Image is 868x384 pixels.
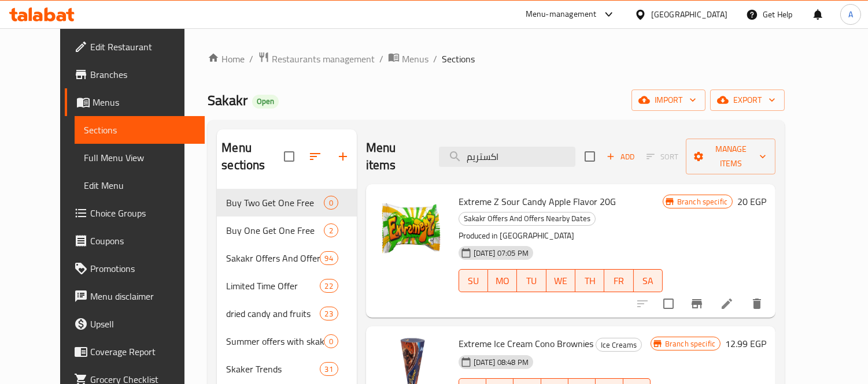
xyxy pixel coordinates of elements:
a: Menus [65,88,205,116]
span: Skaker Trends [226,362,319,376]
span: Manage items [695,142,766,171]
span: Promotions [90,262,196,275]
span: Sort sections [301,143,329,170]
button: FR [604,269,633,292]
span: Add item [602,148,639,166]
span: Menus [402,52,429,66]
span: Upsell [90,317,196,331]
span: Full Menu View [84,151,196,165]
span: Edit Menu [84,178,196,192]
h2: Menu items [366,139,425,174]
span: [DATE] 07:05 PM [469,248,533,259]
span: Extreme Ice Cream Cono Brownies [459,335,593,352]
a: Choice Groups [65,199,205,227]
span: export [719,93,775,107]
span: Select section [578,144,602,169]
div: items [320,251,338,265]
span: Branches [90,68,196,81]
span: Extreme Z Sour Candy Apple Flavor 20G [459,193,616,210]
button: TU [517,269,546,292]
button: delete [743,290,771,318]
span: SU [464,273,483,289]
a: Full Menu View [75,144,205,172]
span: Select all sections [277,144,301,169]
a: Promotions [65,255,205,282]
span: 23 [320,308,338,319]
img: Extreme Z Sour Candy Apple Flavor 20G [375,193,449,267]
div: Menu-management [526,8,597,21]
div: Summer offers with skakr0 [217,327,356,355]
button: SA [634,269,663,292]
div: items [324,334,338,348]
span: Coverage Report [90,345,196,359]
div: Buy Two Get One Free0 [217,189,356,217]
span: Branch specific [660,338,720,349]
span: TH [580,273,600,289]
span: import [641,93,696,107]
button: SU [459,269,488,292]
li: / [249,52,253,66]
button: Add section [329,143,357,170]
span: Branch specific [673,196,732,207]
span: Buy One Get One Free [226,223,323,237]
a: Edit Restaurant [65,33,205,61]
div: [GEOGRAPHIC_DATA] [651,8,727,21]
span: Summer offers with skakr [226,334,323,348]
button: Manage items [686,139,775,174]
button: import [631,90,706,111]
div: Buy One Get One Free2 [217,217,356,244]
div: items [320,307,338,320]
input: search [439,147,575,167]
div: Open [252,95,279,109]
a: Coverage Report [65,338,205,366]
div: Sakakr Offers And Offers Nearby Dates [226,251,319,265]
span: MO [493,273,512,289]
span: 2 [324,225,338,236]
a: Restaurants management [258,51,375,66]
nav: breadcrumb [208,51,785,66]
div: Sakakr Offers And Offers Nearby Dates [459,212,596,226]
span: 22 [320,281,338,292]
span: Ice Creams [596,338,641,352]
a: Sections [75,116,205,144]
div: items [320,362,338,376]
h6: 20 EGP [737,193,766,210]
button: export [710,90,785,111]
span: Coupons [90,234,196,248]
span: Edit Restaurant [90,40,196,54]
a: Edit menu item [720,297,734,311]
a: Home [208,52,245,66]
span: 0 [324,336,338,347]
span: SA [638,273,658,289]
span: WE [551,273,571,289]
button: Branch-specific-item [683,290,711,318]
button: TH [575,269,604,292]
span: Sections [84,123,196,137]
div: items [324,223,338,237]
span: Choice Groups [90,206,196,220]
h2: Menu sections [221,139,283,174]
a: Coupons [65,227,205,255]
div: Skaker Trends31 [217,355,356,383]
div: items [320,279,338,293]
span: Restaurants management [272,52,375,66]
span: A [848,8,853,21]
span: Select to update [656,292,681,316]
span: Menu disclaimer [90,289,196,303]
h6: 12.99 EGP [725,335,766,352]
button: Add [602,148,639,166]
a: Edit Menu [75,172,205,199]
div: dried candy and fruits23 [217,300,356,327]
span: TU [522,273,541,289]
li: / [379,52,383,66]
span: Select section first [639,148,686,166]
span: 0 [324,197,338,208]
span: Limited Time Offer [226,279,319,293]
span: dried candy and fruits [226,307,319,320]
a: Menu disclaimer [65,282,205,310]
